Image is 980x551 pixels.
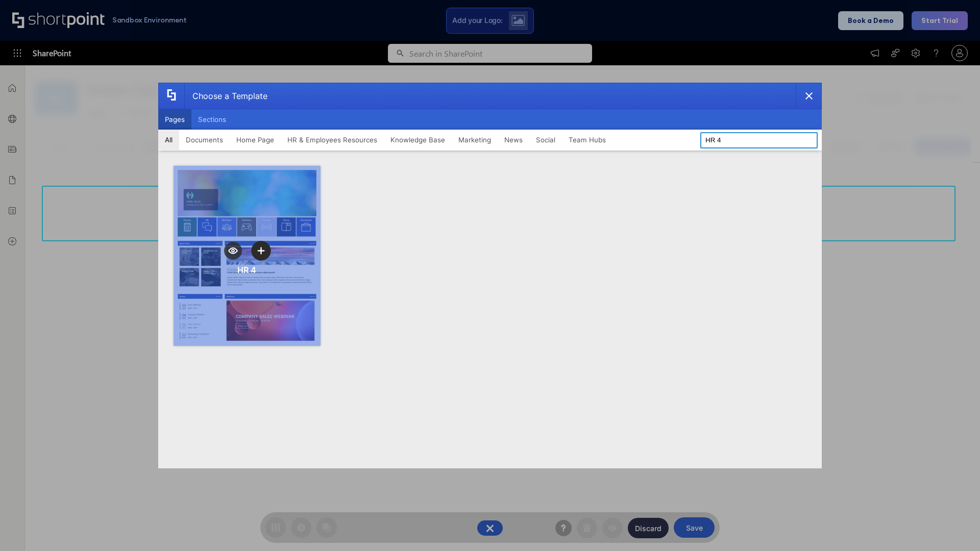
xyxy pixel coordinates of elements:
[237,265,256,275] div: HR 4
[452,130,498,150] button: Marketing
[191,109,233,130] button: Sections
[230,130,281,150] button: Home Page
[700,132,818,148] input: Search
[529,130,562,150] button: Social
[179,130,230,150] button: Documents
[158,109,191,130] button: Pages
[498,130,529,150] button: News
[562,130,612,150] button: Team Hubs
[158,83,822,468] div: template selector
[281,130,384,150] button: HR & Employees Resources
[384,130,452,150] button: Knowledge Base
[158,130,179,150] button: All
[184,83,267,109] div: Choose a Template
[929,502,980,551] iframe: Chat Widget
